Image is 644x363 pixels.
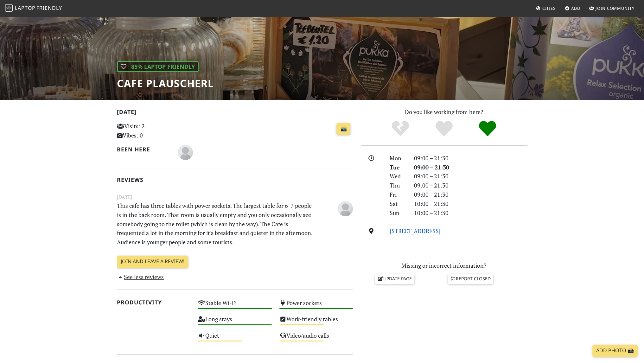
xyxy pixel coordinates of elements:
[117,77,214,89] h1: Cafe Plauscherl
[117,176,353,183] h2: Reviews
[117,146,170,153] h2: Been here
[194,314,276,330] div: Long stays
[5,4,13,12] img: LaptopFriendly
[542,5,556,11] span: Cities
[338,204,353,212] span: Wolfgang Schwarz
[587,3,637,14] a: Join Community
[390,227,441,235] a: [STREET_ADDRESS]
[410,154,531,163] div: 09:00 – 21:30
[5,3,62,14] a: LaptopFriendly LaptopFriendly
[386,154,410,163] div: Mon
[562,3,583,14] a: Add
[386,199,410,208] div: Sat
[410,199,531,208] div: 10:00 – 21:30
[410,190,531,199] div: 09:00 – 21:30
[533,3,558,14] a: Cities
[178,148,193,156] span: Wolfgang Schwarz
[117,256,188,268] a: Join and leave a review!
[361,261,527,270] p: Missing or incorrect information?
[178,145,193,160] img: blank-535327c66bd565773addf3077783bbfce4b00ec00e9fd257753287c682c7fa38.png
[571,5,580,11] span: Add
[336,123,350,135] a: 📸
[117,61,199,72] div: | 85% Laptop Friendly
[386,163,410,172] div: Tue
[410,181,531,190] div: 09:00 – 21:30
[448,274,494,283] a: Report closed
[15,4,35,11] span: Laptop
[466,120,509,137] div: Definitely!
[386,172,410,181] div: Wed
[361,107,527,117] p: Do you like working from here?
[194,330,276,347] div: Quiet
[117,122,191,140] p: Visits: 2 Vibes: 0
[422,120,466,137] div: Yes
[410,208,531,218] div: 10:00 – 21:30
[410,172,531,181] div: 09:00 – 21:30
[338,201,353,216] img: blank-535327c66bd565773addf3077783bbfce4b00ec00e9fd257753287c682c7fa38.png
[276,314,357,330] div: Work-friendly tables
[36,4,62,11] span: Friendly
[596,5,634,11] span: Join Community
[386,181,410,190] div: Thu
[194,298,276,314] div: Stable Wi-Fi
[113,201,316,247] p: This cafe has three tables with power sockets. The largest table for 6-7 people is in the back ro...
[113,193,357,201] small: [DATE]
[276,298,357,314] div: Power sockets
[117,273,164,281] a: See less reviews
[276,330,357,347] div: Video/audio calls
[386,190,410,199] div: Fri
[379,120,422,137] div: No
[375,274,414,283] a: Update page
[386,208,410,218] div: Sun
[117,299,191,306] h2: Productivity
[117,109,353,118] h2: [DATE]
[410,163,531,172] div: 09:00 – 21:30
